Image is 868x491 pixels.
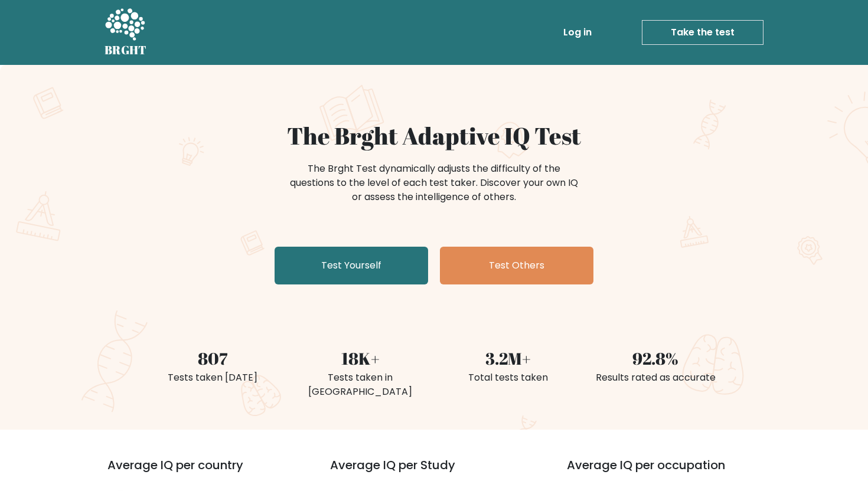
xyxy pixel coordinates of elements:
div: Tests taken [DATE] [146,371,279,385]
h1: The Brght Adaptive IQ Test [146,122,722,150]
div: Total tests taken [441,371,575,385]
a: Test Others [440,247,593,284]
div: 807 [146,346,279,371]
a: Take the test [642,20,763,45]
a: BRGHT [105,5,147,60]
div: 18K+ [293,346,427,371]
a: Test Yourself [275,247,428,284]
h3: Average IQ per occupation [567,458,775,486]
div: Tests taken in [GEOGRAPHIC_DATA] [293,371,427,399]
h3: Average IQ per Study [330,458,539,486]
div: 3.2M+ [441,346,575,371]
div: Results rated as accurate [589,371,722,385]
a: Log in [559,21,596,44]
h5: BRGHT [105,43,147,57]
div: 92.8% [589,346,722,371]
div: The Brght Test dynamically adjusts the difficulty of the questions to the level of each test take... [286,162,582,204]
h3: Average IQ per country [107,458,288,486]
